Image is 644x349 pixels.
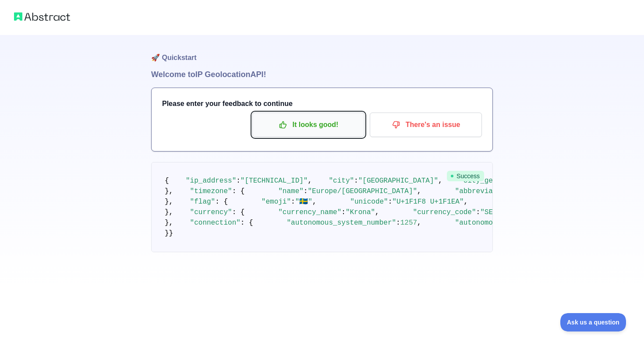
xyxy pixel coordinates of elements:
span: "Krona" [346,208,375,216]
span: , [308,177,312,185]
span: , [417,219,421,227]
span: 1257 [400,219,417,227]
span: : [341,208,346,216]
span: : { [215,198,228,206]
span: , [438,177,442,185]
span: : [396,219,400,227]
span: "🇸🇪" [295,198,312,206]
span: "currency_name" [278,208,341,216]
p: There's an issue [376,117,475,132]
span: , [312,198,317,206]
span: : [388,198,393,206]
iframe: Toggle Customer Support [560,313,626,331]
span: "ip_address" [186,177,236,185]
p: It looks good! [259,117,358,132]
img: Abstract logo [14,11,70,23]
span: "SEK" [480,208,501,216]
h1: 🚀 Quickstart [151,35,493,68]
span: : [476,208,481,216]
span: , [464,198,468,206]
span: "autonomous_system_number" [287,219,396,227]
span: : { [232,208,245,216]
span: , [375,208,379,216]
span: "autonomous_system_organization" [455,219,590,227]
span: "Europe/[GEOGRAPHIC_DATA]" [308,187,417,195]
span: : [236,177,241,185]
span: : { [232,187,245,195]
span: : [354,177,358,185]
span: "unicode" [350,198,388,206]
span: "U+1F1F8 U+1F1EA" [392,198,464,206]
h1: Welcome to IP Geolocation API! [151,68,493,81]
span: "currency_code" [413,208,476,216]
button: It looks good! [252,113,364,137]
span: "city" [329,177,354,185]
span: "connection" [190,219,241,227]
span: "emoji" [262,198,291,206]
span: "flag" [190,198,216,206]
span: Success [447,171,484,181]
h3: Please enter your feedback to continue [162,99,482,109]
span: : [291,198,295,206]
span: : { [241,219,253,227]
span: "abbreviation" [455,187,514,195]
span: "name" [278,187,304,195]
span: "timezone" [190,187,232,195]
span: "[TECHNICAL_ID]" [241,177,308,185]
span: , [417,187,421,195]
span: "[GEOGRAPHIC_DATA]" [358,177,438,185]
button: There's an issue [370,113,482,137]
span: { [165,177,169,185]
span: : [304,187,308,195]
span: "currency" [190,208,232,216]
